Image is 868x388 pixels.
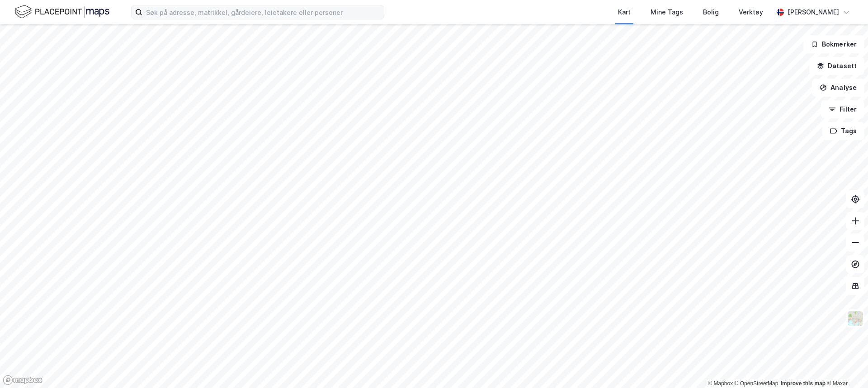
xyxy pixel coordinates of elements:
img: Z [847,310,864,327]
div: [PERSON_NAME] [788,7,839,18]
button: Datasett [809,57,864,75]
a: Mapbox homepage [3,375,42,385]
button: Analyse [812,79,864,97]
a: Improve this map [781,380,826,387]
div: Mine Tags [651,7,683,18]
button: Tags [822,122,864,140]
img: logo.f888ab2527a4732fd821a326f86c7f29.svg [14,4,109,20]
iframe: Chat Widget [823,345,868,388]
a: Mapbox [708,380,733,387]
a: OpenStreetMap [735,380,778,387]
button: Bokmerker [803,35,864,53]
button: Filter [821,100,864,118]
div: Bolig [703,7,719,18]
div: Verktøy [739,7,763,18]
div: Kart [618,7,631,18]
input: Søk på adresse, matrikkel, gårdeiere, leietakere eller personer [142,5,384,19]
